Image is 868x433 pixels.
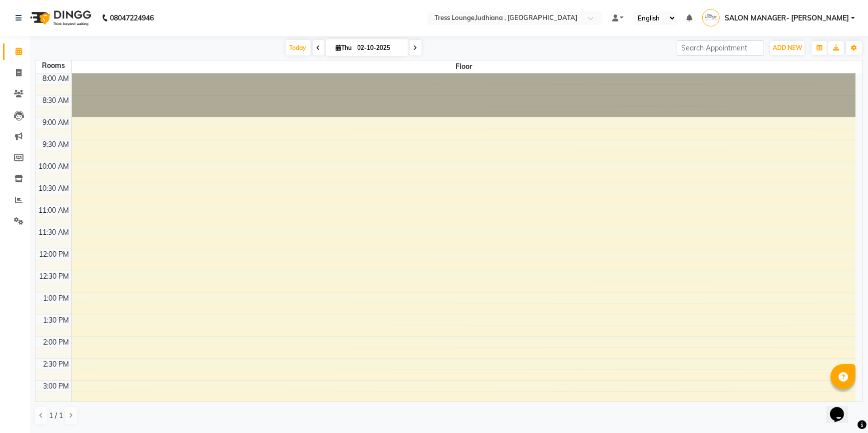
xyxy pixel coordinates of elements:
input: Search Appointment [677,40,764,56]
div: 8:00 AM [41,73,71,84]
span: Today [286,40,311,55]
div: 12:00 PM [37,249,71,260]
span: Thu [334,44,355,51]
div: 2:00 PM [41,337,71,348]
div: 1:30 PM [41,315,71,326]
div: 10:00 AM [37,161,71,172]
div: Rooms [35,60,71,71]
b: 08047224946 [110,4,154,32]
div: 9:30 AM [41,139,71,150]
img: SALON MANAGER- VASU [702,9,720,26]
div: 10:30 AM [37,183,71,194]
span: SALON MANAGER- [PERSON_NAME] [725,13,849,23]
span: 1 / 1 [49,411,63,421]
div: 11:00 AM [37,205,71,216]
div: 1:00 PM [41,293,71,304]
img: logo [25,4,94,32]
input: 2025-10-02 [355,40,405,55]
span: Floor [72,60,856,73]
div: 2:30 PM [41,359,71,370]
div: 9:00 AM [41,117,71,128]
iframe: chat widget [826,393,858,423]
div: 12:30 PM [37,271,71,282]
div: 3:00 PM [41,381,71,392]
div: 8:30 AM [41,95,71,106]
span: ADD NEW [773,44,802,51]
button: ADD NEW [770,41,805,55]
div: 11:30 AM [37,227,71,238]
